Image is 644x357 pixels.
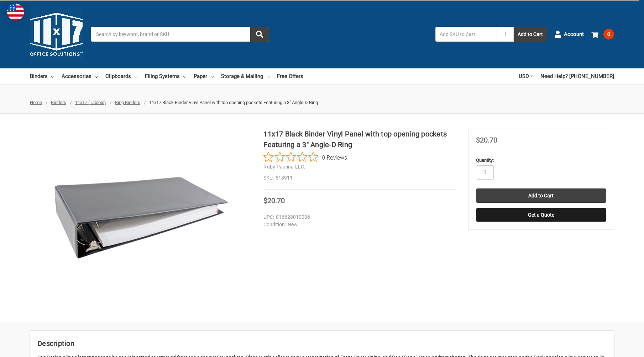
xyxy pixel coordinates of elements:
[540,68,614,84] a: Need Help? [PHONE_NUMBER]
[221,68,269,84] a: Storage & Mailing
[263,164,305,170] a: Ruby Paulina LLC.
[435,27,497,42] input: Add SKU to Cart
[263,129,456,150] h1: 11x17 Black Binder Vinyl Panel with top opening pockets Featuring a 3" Angle-D Ring
[263,174,456,182] dd: 518911
[263,221,453,228] dd: New
[263,213,453,221] dd: 816628010006
[263,174,274,182] dt: SKU:
[75,100,106,105] a: 11x17 (Tabloid)
[519,68,533,84] a: USD
[603,29,614,40] span: 0
[476,208,606,222] button: Get a Quote
[91,27,269,42] input: Search by keyword, brand or SKU
[30,68,54,84] a: Binders
[51,100,66,105] a: Binders
[476,136,497,144] span: $20.70
[476,157,606,164] label: Quantity:
[194,68,214,84] a: Paper
[322,152,347,162] span: 0 Reviews
[476,188,606,203] input: Add to Cart
[554,25,584,43] a: Account
[263,221,286,228] dt: Condition:
[7,4,24,21] img: duty and tax information for United States
[263,152,347,162] button: Rated 0 out of 5 stars from 0 reviews. Jump to reviews.
[37,338,607,349] h2: Description
[263,196,285,205] span: $20.70
[52,174,230,261] img: 11x17 Black Binder Vinyl Panel with top opening pockets Featuring a 3" Angle-D Ring
[149,100,318,105] span: 11x17 Black Binder Vinyl Panel with top opening pockets Featuring a 3" Angle-D Ring
[62,68,98,84] a: Accessories
[514,27,547,42] button: Add to Cart
[105,68,137,84] a: Clipboards
[277,68,303,84] a: Free Offers
[30,7,83,61] img: 11x17.com
[564,30,584,38] span: Account
[263,213,274,221] dt: UPC:
[115,100,140,105] a: Ring Binders
[591,25,614,43] a: 0
[30,100,42,105] a: Home
[145,68,186,84] a: Filing Systems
